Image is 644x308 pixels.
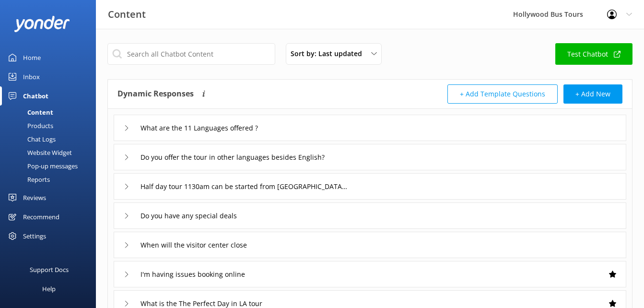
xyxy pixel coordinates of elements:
[6,173,50,186] div: Reports
[555,43,632,65] a: Test Chatbot
[6,106,96,119] a: Content
[23,207,59,226] div: Recommend
[6,132,56,146] div: Chat Logs
[6,132,96,146] a: Chat Logs
[23,67,40,86] div: Inbox
[6,159,96,173] a: Pop-up messages
[6,159,78,173] div: Pop-up messages
[6,146,96,159] a: Website Widget
[6,119,53,132] div: Products
[563,84,622,104] button: + Add New
[447,84,558,104] button: + Add Template Questions
[291,48,368,59] span: Sort by: Last updated
[6,146,72,159] div: Website Widget
[30,260,69,279] div: Support Docs
[117,84,194,104] h4: Dynamic Responses
[23,188,46,207] div: Reviews
[14,16,70,32] img: yonder-white-logo.png
[42,279,56,298] div: Help
[6,119,96,132] a: Products
[23,86,48,106] div: Chatbot
[23,48,41,67] div: Home
[23,226,46,246] div: Settings
[6,173,96,186] a: Reports
[6,106,53,119] div: Content
[108,7,146,22] h3: Content
[107,43,275,65] input: Search all Chatbot Content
